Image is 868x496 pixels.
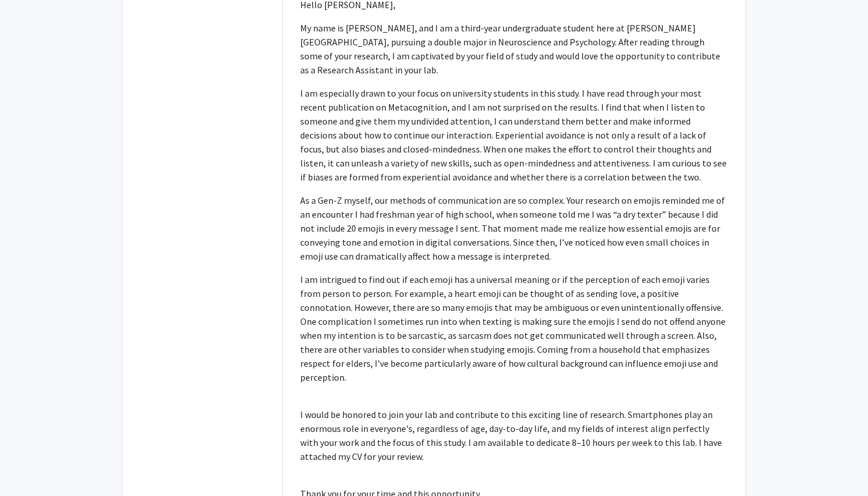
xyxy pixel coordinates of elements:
p: I am intrigued to find out if each emoji has a universal meaning or if the perception of each emo... [300,272,728,384]
p: As a Gen-Z myself, our methods of communication are so complex. Your research on emojis reminded ... [300,193,728,263]
p: My name is [PERSON_NAME], and I am a third-year undergraduate student here at [PERSON_NAME][GEOGR... [300,21,728,77]
p: I am especially drawn to your focus on university students in this study. I have read through you... [300,86,728,184]
iframe: Chat [9,444,49,487]
p: I would be honored to join your lab and contribute to this exciting line of research. Smartphones... [300,408,728,463]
